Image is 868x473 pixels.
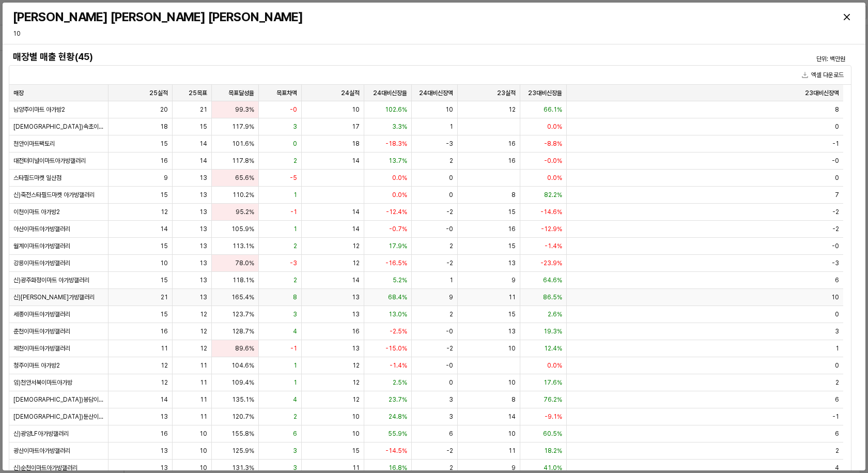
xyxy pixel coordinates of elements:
[13,10,643,24] h3: [PERSON_NAME] [PERSON_NAME] [PERSON_NAME]
[835,430,839,438] span: 6
[160,191,168,199] span: 15
[544,140,562,148] span: -8.8%
[508,105,516,114] span: 12
[512,191,516,199] span: 8
[392,174,407,182] span: 0.0%
[164,174,168,182] span: 9
[199,242,207,250] span: 13
[199,430,207,438] span: 10
[839,9,855,25] button: Close
[512,464,516,472] span: 9
[450,123,453,131] span: 1
[544,344,562,353] span: 12.4%
[13,140,55,148] span: 천안이마트팩토리
[293,293,297,301] span: 8
[352,157,360,165] span: 14
[449,395,453,404] span: 3
[200,413,207,421] span: 11
[805,89,839,97] span: 23대비신장액
[293,242,297,250] span: 2
[352,276,360,284] span: 14
[160,430,168,438] span: 16
[161,378,168,387] span: 12
[13,174,61,182] span: 스타필드마켓 일산점
[160,276,168,284] span: 15
[373,89,407,97] span: 24대비신장율
[160,310,168,318] span: 15
[352,464,360,472] span: 11
[544,464,562,472] span: 41.0%
[228,89,254,97] span: 목표달성율
[385,344,407,353] span: -15.0%
[540,208,562,216] span: -14.6%
[13,378,72,387] span: 임)천안서북이마트아가방
[290,105,297,114] span: -0
[290,208,297,216] span: -1
[13,447,70,455] span: 광산이마트아가방갤러리
[13,310,70,318] span: 세종이마트아가방갤러리
[389,242,407,250] span: 17.9%
[13,191,95,199] span: 신)죽전스타필드마켓 아가방갤러리
[161,361,168,370] span: 12
[200,327,207,335] span: 12
[352,242,360,250] span: 12
[160,225,168,233] span: 14
[544,378,562,387] span: 17.6%
[835,191,839,199] span: 7
[835,276,839,284] span: 6
[545,413,562,421] span: -9.1%
[13,395,104,404] span: [DEMOGRAPHIC_DATA])봉담이마트아가방
[798,69,848,81] button: 엑셀 다운로드
[13,361,60,370] span: 청주이마트 아가방2
[232,157,254,165] span: 117.8%
[13,242,70,250] span: 월계이마트아가방갤러리
[199,174,207,182] span: 13
[199,157,207,165] span: 14
[13,225,70,233] span: 아산이마트아가방갤러리
[508,378,516,387] span: 10
[446,225,453,233] span: -0
[161,208,168,216] span: 12
[13,276,89,284] span: 신)광주화정이마트 아가방갤러리
[389,395,407,404] span: 23.7%
[548,310,562,318] span: 2.6%
[508,259,516,267] span: 13
[832,208,839,216] span: -2
[352,208,360,216] span: 14
[293,225,297,233] span: 1
[200,310,207,318] span: 12
[388,430,407,438] span: 55.9%
[388,293,407,301] span: 68.4%
[508,310,516,318] span: 15
[290,259,297,267] span: -3
[160,464,168,472] span: 13
[446,259,453,267] span: -2
[160,447,168,455] span: 13
[235,259,254,267] span: 78.0%
[832,225,839,233] span: -2
[352,430,360,438] span: 10
[293,464,297,472] span: 3
[290,174,297,182] span: -5
[232,413,254,421] span: 120.7%
[385,259,407,267] span: -16.5%
[160,140,168,148] span: 15
[13,293,95,301] span: 신)[PERSON_NAME]가방갤러리
[293,378,297,387] span: 1
[544,395,562,404] span: 76.2%
[199,191,207,199] span: 13
[392,123,407,131] span: 3.3%
[544,191,562,199] span: 82.2%
[232,140,254,148] span: 101.6%
[528,89,562,97] span: 23대비신장율
[352,123,360,131] span: 17
[446,327,453,335] span: -0
[497,89,516,97] span: 23실적
[199,276,207,284] span: 13
[835,464,839,472] span: 4
[352,344,360,353] span: 13
[547,123,562,131] span: 0.0%
[293,191,297,199] span: 1
[446,208,453,216] span: -2
[293,276,297,284] span: 2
